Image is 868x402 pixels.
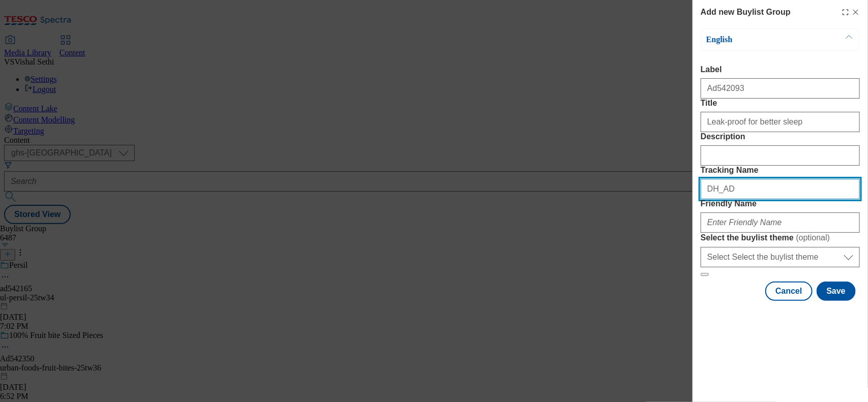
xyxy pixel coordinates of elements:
[796,233,830,242] span: ( optional )
[701,179,860,199] input: Enter Tracking Name
[701,199,860,208] label: Friendly Name
[701,212,860,233] input: Enter Friendly Name
[701,78,860,99] input: Enter Label
[701,166,860,175] label: Tracking Name
[701,65,860,74] label: Label
[701,145,860,166] input: Enter Description
[701,99,860,108] label: Title
[765,282,812,301] button: Cancel
[701,6,791,18] h4: Add new Buylist Group
[706,35,813,45] p: English
[701,112,860,132] input: Enter Title
[701,233,860,243] label: Select the buylist theme
[701,132,860,141] label: Description
[817,282,856,301] button: Save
